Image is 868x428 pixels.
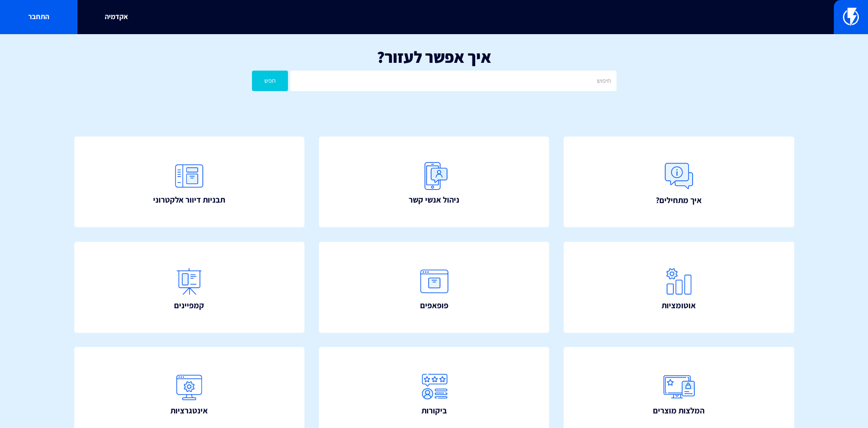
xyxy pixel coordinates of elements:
input: חיפוש [290,71,616,91]
span: תבניות דיוור אלקטרוני [153,194,225,206]
a: ניהול אנשי קשר [319,137,550,228]
span: ביקורות [421,405,447,417]
span: איך מתחילים? [656,194,702,206]
button: חפש [252,71,288,91]
a: אוטומציות [564,242,794,333]
span: אינטגרציות [170,405,208,417]
span: המלצות מוצרים [653,405,704,417]
a: פופאפים [319,242,550,333]
span: פופאפים [420,300,448,311]
span: אוטומציות [662,300,696,311]
span: ניהול אנשי קשר [409,194,459,206]
a: איך מתחילים? [564,137,794,228]
a: תבניות דיוור אלקטרוני [74,137,305,228]
span: קמפיינים [174,300,204,311]
h1: איך אפשר לעזור? [14,48,854,66]
a: קמפיינים [74,242,305,333]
